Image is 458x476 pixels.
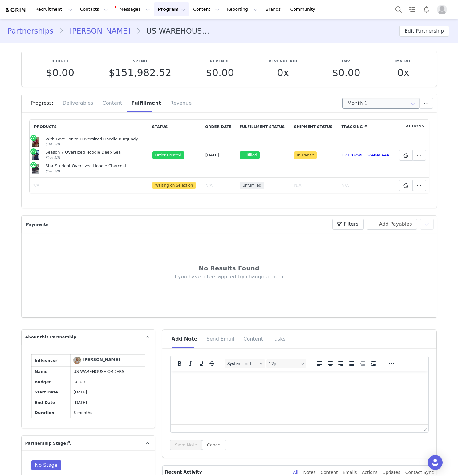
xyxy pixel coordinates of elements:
div: Progress: [31,94,58,112]
p: Budget [46,59,74,64]
span: Size: S/M [45,142,60,146]
button: Reveal or hide additional toolbar items [386,359,397,368]
button: Bold [174,359,185,368]
td: [DATE] [202,133,237,178]
button: Recruitment [32,2,76,16]
td: N/A [30,178,149,193]
a: Partnerships [7,26,59,37]
span: Filters [344,220,359,228]
div: Season 7 Oversized Hoodie Deep Sea [45,150,146,155]
div: Payments [25,221,51,228]
td: Name [31,366,70,377]
td: [DATE] [70,387,145,397]
span: Size: S/M [45,156,60,159]
span: No Stage [31,460,61,470]
span: 12pt [269,361,299,366]
div: Deliverables [58,94,98,112]
p: Revenue [206,59,234,64]
a: Tasks [406,2,419,16]
th: Actions [396,120,429,133]
div: With Love For You Oversized Hoodie Burgundy [45,137,146,142]
button: Align left [314,359,325,368]
td: Start Date [31,387,70,397]
span: $0.00 [332,67,360,79]
span: Size: S/M [45,169,60,173]
img: white-fox-star-student-oversized-hoodie-charcoal-star-student-wide-leg-sweatpants-charcoal-16.7.2... [32,164,39,174]
button: Reporting [223,2,261,16]
span: Unfulfilled [240,182,264,189]
th: Fulfillment Status [237,120,291,133]
th: Shipment Status [291,120,339,133]
a: 1Z1787WE1324848444 [342,153,389,157]
span: About this Partnership [25,334,76,340]
span: Fulfilled [240,151,259,159]
button: Profile [433,5,453,14]
th: Products [30,120,149,133]
button: Filters [332,219,364,230]
span: Tasks [272,336,286,342]
img: SEASON_7_21_09_23_32_1_c84fdbf2-80ca-49d2-bdfd-5e6aa12ad7c1.jpg [32,150,39,160]
th: Status [149,120,202,133]
td: [DATE] [70,397,145,408]
button: Fonts [225,359,265,368]
p: 0x [395,67,412,78]
span: $0.00 [46,67,74,79]
th: Tracking # [339,120,396,133]
p: IMV ROI [395,59,412,64]
button: Edit Partnership [399,26,449,37]
span: Content [243,336,263,342]
td: Budget [31,377,70,387]
span: $151,982.52 [109,67,172,79]
a: Brands [262,2,286,16]
a: Community [287,2,322,16]
button: Contacts [76,2,112,16]
button: Align right [336,359,346,368]
span: Add Note [172,336,197,342]
td: End Date [31,397,70,408]
td: 6 months [70,408,145,418]
button: Add Payables [367,219,417,230]
button: Font sizes [266,359,306,368]
span: $0.00 [206,67,234,79]
div: Press the Up and Down arrow keys to resize the editor. [422,425,428,432]
button: Cancel [202,440,226,450]
td: N/A [339,178,396,193]
button: Increase indent [368,359,379,368]
span: Order Created [152,151,184,159]
button: Align center [325,359,335,368]
button: Program [154,2,189,16]
td: N/A [291,178,339,193]
img: WITH_LOVE_FOR_YOU_OVERSIZED_HOODIE_LOUNGE_SHORTS_BURGUNDY_16.12.24_9_1.jpg [32,137,39,147]
div: No Results Found [40,264,418,273]
p: 0x [269,67,298,78]
button: Content [189,2,223,16]
img: placeholder-profile.jpg [437,5,447,14]
span: Waiting on Selection [152,182,196,189]
td: N/A [202,178,237,193]
a: [PERSON_NAME] [63,26,136,37]
button: Save Note [170,440,202,450]
td: Influencer [31,354,70,366]
div: Revenue [166,94,192,112]
p: Revenue ROI [269,59,298,64]
button: Underline [196,359,206,368]
button: Search [392,2,405,16]
span: Send Email [207,336,234,342]
button: Notifications [419,2,433,16]
span: System Font [227,361,257,366]
p: IMV [332,59,360,64]
button: Justify [347,359,357,368]
td: Duration [31,408,70,418]
img: Ashley Sims [73,357,81,364]
img: grin logo [5,7,26,13]
input: Select [342,98,419,109]
div: Open Intercom Messenger [428,455,443,470]
button: Messages [112,2,154,16]
div: Fulfillment [127,94,165,112]
button: Italic [185,359,196,368]
p: Spend [109,59,172,64]
span: $0.00 [73,380,85,384]
span: In Transit [294,151,317,159]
